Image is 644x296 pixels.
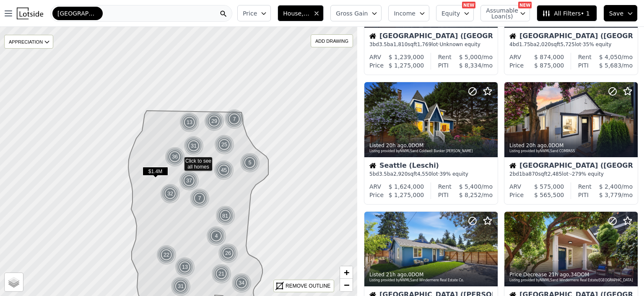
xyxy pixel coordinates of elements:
span: Income [394,9,415,18]
span: 4,550 [417,171,431,177]
span: − [344,280,349,290]
div: 13 [179,112,200,132]
img: g1.png [190,188,210,208]
button: Gross Gain [330,5,382,21]
span: $ 1,239,000 [389,54,424,60]
div: /mo [592,53,633,61]
img: House [369,33,376,39]
img: g1.png [214,135,235,155]
div: Listed , 0 DOM [369,271,493,278]
div: Price [509,61,524,70]
img: Lotside [17,8,43,19]
img: g1.png [156,245,177,265]
div: /mo [452,53,493,61]
span: Assumable Loan(s) [486,8,513,19]
span: $ 1,275,000 [389,62,424,69]
img: g1.png [206,226,227,246]
div: 34 [231,273,252,293]
img: g1.png [179,112,200,132]
button: Price [237,5,271,21]
a: Zoom in [340,266,353,279]
div: ARV [369,53,381,61]
div: 32 [160,184,180,204]
span: + [344,267,349,278]
div: 21 [211,264,231,284]
div: NEW [518,2,532,8]
div: Listing provided by NWMLS and Coldwell Banker [PERSON_NAME] [369,149,493,154]
a: Listed 20h ago,0DOMListing provided byNWMLSand Coldwell Banker [PERSON_NAME]HouseSeattle (Leschi)... [364,82,497,205]
div: Rent [578,53,592,61]
time: 2025-08-12 17:12 [386,272,407,278]
span: Save [609,9,623,18]
div: ARV [509,53,521,61]
span: 870 [529,171,538,177]
div: 31 [184,136,204,156]
div: /mo [589,191,633,199]
div: 26 [218,243,238,263]
div: ARV [509,182,521,191]
div: 4 bd 1.75 ba sqft lot · 35% equity [509,41,633,48]
span: $1.4M [143,167,168,176]
a: Listed 20h ago,0DOMListing provided byNWMLSand COMPASSHouse[GEOGRAPHIC_DATA] ([GEOGRAPHIC_DATA])2... [504,82,637,205]
button: House, Multifamily [278,5,324,21]
div: PITI [578,191,589,199]
img: g1.png [224,109,245,129]
div: 36 [165,147,185,167]
img: g1.png [218,243,239,263]
span: All Filters • 1 [542,9,589,18]
div: 2 bd 1 ba sqft lot · -279% equity [509,171,633,177]
button: Assumable Loan(s) [480,5,530,21]
span: Price [243,9,257,18]
div: 5 bd 3.5 ba sqft lot · 39% equity [369,171,493,177]
span: $ 3,779 [599,192,621,198]
div: ADD DRAWING [311,35,353,47]
div: ARV [369,182,381,191]
span: $ 4,050 [599,54,621,60]
div: 45 [214,160,234,180]
span: $ 575,000 [534,183,564,190]
div: Rent [578,182,592,191]
div: Seattle (Leschi) [369,162,493,171]
button: Save [604,5,637,21]
img: g1.png [240,153,260,173]
div: 5 [240,153,260,173]
time: 2025-08-12 17:42 [526,143,547,148]
div: [GEOGRAPHIC_DATA] ([GEOGRAPHIC_DATA]) [509,162,633,171]
div: Price Decrease , 34 DOM [509,271,634,278]
span: Equity [441,9,460,18]
span: $ 2,400 [599,183,621,190]
div: Price [509,191,524,199]
img: g1.png [214,160,234,180]
span: $ 1,624,000 [389,183,424,190]
div: 37 [179,171,199,191]
a: Layers [5,273,23,291]
img: g1.png [211,264,232,284]
div: /mo [589,61,633,70]
div: 25 [214,135,234,155]
span: $ 565,500 [534,192,564,198]
span: 1,810 [393,42,408,47]
img: g1.png [175,257,195,277]
div: [GEOGRAPHIC_DATA] ([GEOGRAPHIC_DATA]) [509,33,633,41]
div: NEW [462,2,475,8]
span: 1,769 [417,42,431,47]
img: g1.png [160,184,181,204]
div: /mo [452,182,493,191]
span: Gross Gain [336,9,368,18]
span: $ 8,334 [459,62,481,69]
div: APPRECIATION [4,35,53,49]
div: REMOVE OUTLINE [286,282,330,290]
div: /mo [449,61,493,70]
button: Equity [436,5,474,21]
span: $ 8,252 [459,192,481,198]
div: PITI [578,61,589,70]
div: Price [369,61,384,70]
div: 7 [224,109,244,129]
img: House [509,33,516,39]
div: /mo [449,191,493,199]
span: $ 5,400 [459,183,481,190]
div: 3 bd 3.5 ba sqft lot · Unknown equity [369,41,493,48]
div: PITI [438,61,449,70]
span: $ 875,000 [534,62,564,69]
div: 22 [156,245,177,265]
